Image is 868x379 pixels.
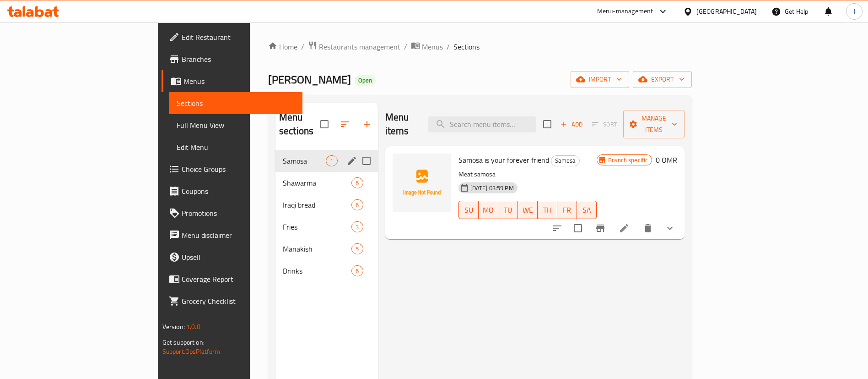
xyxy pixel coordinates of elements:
button: show more [659,217,681,239]
span: Grocery Checklist [182,296,296,307]
span: Samosa [283,155,326,166]
div: items [351,243,363,254]
span: 6 [352,179,362,187]
span: 5 [352,245,362,253]
span: Menus [422,41,443,52]
div: items [351,199,363,210]
div: items [351,177,363,188]
span: Fries [283,221,351,232]
button: Add [557,117,586,132]
a: Restaurants management [308,41,400,53]
span: Select section [538,115,557,134]
span: Menus [183,76,296,87]
span: Manakish [283,243,351,254]
a: Branches [162,48,303,70]
button: TH [538,201,557,219]
a: Menus [162,70,303,92]
a: Grocery Checklist [162,290,303,312]
button: import [571,71,629,88]
span: SU [463,203,475,217]
a: Full Menu View [169,114,303,136]
span: Samosa [551,155,579,166]
button: Add section [356,113,378,135]
a: Choice Groups [162,158,303,180]
span: SA [581,203,593,217]
button: edit [345,154,359,168]
button: SU [458,201,479,219]
span: MO [482,203,495,217]
span: Upsell [182,252,296,263]
a: Menus [411,41,443,53]
div: items [351,221,363,232]
span: FR [561,203,573,217]
span: [DATE] 03:59 PM [467,184,518,192]
div: Menu-management [597,6,653,17]
span: Menu disclaimer [182,230,296,241]
span: Edit Menu [177,142,296,153]
button: SA [577,201,597,219]
button: Branch-specific-item [589,217,611,239]
div: [GEOGRAPHIC_DATA] [696,6,757,16]
div: Drinks6 [275,260,378,282]
span: Add item [557,117,586,132]
button: Manage items [623,110,685,138]
a: Upsell [162,246,303,268]
div: items [351,265,363,276]
li: / [447,41,450,52]
span: Branches [182,54,296,65]
p: Meat samosa [458,169,597,180]
span: 6 [352,201,362,209]
span: Iraqi bread [283,199,351,210]
span: Select section first [586,117,623,132]
button: sort-choices [546,217,568,239]
button: export [633,71,692,88]
span: export [640,74,685,85]
span: TH [541,203,554,217]
span: Sections [453,41,480,52]
span: Edit Restaurant [182,32,296,43]
a: Promotions [162,202,303,224]
span: Promotions [182,208,296,219]
div: Samosa1edit [275,150,378,172]
a: Edit menu item [619,223,630,234]
span: Coupons [182,186,296,197]
svg: Show Choices [664,223,675,234]
span: Version: [162,321,185,333]
span: Get support on: [162,336,205,348]
button: MO [479,201,498,219]
div: Fries3 [275,216,378,238]
a: Sections [169,92,303,114]
span: Drinks [283,265,351,276]
button: TU [498,201,518,219]
span: Coverage Report [182,274,296,285]
span: Shawarma [283,177,351,188]
input: search [428,116,536,132]
span: Sections [177,98,296,109]
span: Full Menu View [177,120,296,131]
a: Support.OpsPlatform [162,346,221,357]
button: WE [518,201,538,219]
div: items [326,155,337,166]
a: Edit Restaurant [162,26,303,48]
span: Samosa is your forever friend [458,153,549,167]
span: import [578,74,622,85]
span: Branch specific [604,156,652,165]
h2: Menu items [385,110,417,138]
span: [PERSON_NAME] [268,69,351,90]
span: TU [502,203,514,217]
h6: 0 OMR [656,154,677,166]
button: FR [557,201,577,219]
span: Sort sections [334,113,356,135]
span: 1 [326,157,337,165]
span: Manage items [631,113,677,136]
button: delete [637,217,659,239]
span: 3 [352,223,362,231]
span: Open [355,77,376,84]
span: Restaurants management [319,41,400,52]
a: Coupons [162,180,303,202]
span: J [853,6,855,16]
span: Select to update [568,219,588,238]
img: Samosa is your forever friend [393,154,451,212]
